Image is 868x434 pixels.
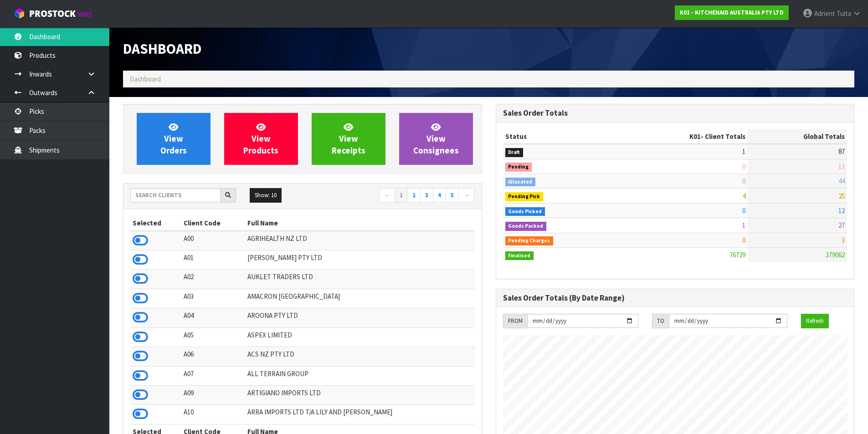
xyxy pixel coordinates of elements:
span: 25 [838,191,845,200]
span: Adrient [814,9,835,18]
span: 4 [742,191,745,200]
input: Search clients [130,188,221,202]
td: ARRA IMPORTS LTD T/A LILY AND [PERSON_NAME] [245,405,475,424]
th: Global Totals [748,129,847,144]
td: A00 [181,231,245,250]
small: WMS [77,10,92,19]
span: 76729 [729,250,745,259]
a: K01 - KITCHENAID AUSTRALIA PTY LTD [675,5,789,20]
span: 87 [838,147,845,156]
h3: Sales Order Totals [503,109,847,117]
img: cube-alt.png [14,8,25,19]
span: Draft [505,148,524,157]
span: Goods Packed [505,222,547,231]
span: Finalised [505,251,534,260]
a: 2 [407,188,421,203]
a: ViewReceipts [312,113,385,165]
th: Status [503,129,617,144]
td: AUKLET TRADERS LTD [245,270,475,289]
span: ProStock [29,8,76,20]
div: TO [652,314,669,328]
span: Allocated [505,178,536,187]
td: [PERSON_NAME] PTY LTD [245,250,475,270]
span: 0 [742,177,745,185]
span: 13 [838,162,845,171]
span: View Consignees [413,122,459,156]
td: ACS NZ PTY LTD [245,347,475,366]
span: Dashboard [130,75,161,83]
span: K01 [689,132,701,141]
span: 0 [742,236,745,245]
nav: Page navigation [309,188,475,204]
span: 1 [742,221,745,230]
th: Selected [130,216,181,230]
td: AMACRON [GEOGRAPHIC_DATA] [245,289,475,308]
button: Show: 10 [250,188,282,203]
a: 5 [446,188,459,203]
span: 379062 [826,250,845,259]
a: 4 [433,188,446,203]
span: View Products [243,122,278,156]
a: 1 [395,188,408,203]
a: → [458,188,474,203]
td: ARTIGIANO IMPORTS LTD [245,385,475,404]
th: Client Code [181,216,245,230]
span: Pending Charges [505,236,554,245]
th: Full Name [245,216,475,230]
td: A01 [181,250,245,270]
td: A04 [181,308,245,327]
td: ALL TERRAIN GROUP [245,366,475,385]
strong: K01 - KITCHENAID AUSTRALIA PTY LTD [680,9,784,16]
span: 0 [742,162,745,171]
td: AGRIHEALTH NZ LTD [245,231,475,250]
td: A03 [181,289,245,308]
span: 44 [838,177,845,185]
td: A07 [181,366,245,385]
span: Dashboard [123,40,201,58]
span: Pending Pick [505,192,544,201]
a: ViewProducts [224,113,298,165]
td: A06 [181,347,245,366]
a: 3 [420,188,433,203]
h3: Sales Order Totals (By Date Range) [503,294,847,302]
td: A05 [181,327,245,347]
td: ASPEX LIMITED [245,327,475,347]
div: FROM [503,314,527,328]
span: 1 [742,147,745,156]
td: A02 [181,270,245,289]
td: AROONA PTY LTD [245,308,475,327]
td: A10 [181,405,245,424]
span: 27 [838,221,845,230]
span: Goods Picked [505,207,545,216]
span: Tuita [837,9,851,18]
a: ViewConsignees [399,113,473,165]
span: 0 [742,206,745,215]
button: Refresh [801,314,829,328]
th: - Client Totals [616,129,748,144]
span: 12 [838,206,845,215]
span: Pending [505,163,532,172]
span: View Receipts [332,122,365,156]
td: A09 [181,385,245,404]
span: View Orders [160,122,187,156]
a: ViewOrders [137,113,211,165]
span: 3 [842,236,845,245]
a: ← [379,188,395,203]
